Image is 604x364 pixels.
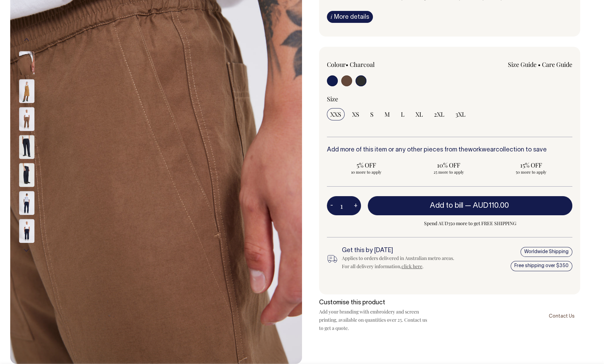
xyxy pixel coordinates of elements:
[19,191,34,215] img: dark-navy
[543,308,580,324] a: Contact Us
[19,107,34,131] img: chocolate
[434,110,444,118] span: 2XL
[331,13,332,20] span: i
[430,202,463,209] span: Add to bill
[19,51,34,75] img: chocolate
[413,169,484,175] span: 25 more to apply
[381,108,393,120] input: M
[350,60,375,69] label: Charcoal
[368,196,572,215] button: Add to bill —AUD110.00
[19,163,34,187] img: dark-navy
[401,110,405,118] span: L
[349,108,363,120] input: XS
[367,108,377,120] input: S
[431,108,448,120] input: 2XL
[327,60,425,69] div: Colour
[330,169,402,175] span: 10 more to apply
[327,108,345,120] input: XXS
[495,169,567,175] span: 50 more to apply
[342,247,461,254] h6: Get this by [DATE]
[492,159,570,177] input: 15% OFF 50 more to apply
[495,161,567,169] span: 15% OFF
[319,308,428,332] p: Add your branding with embroidery and screen printing, available on quantities over 25. Contact u...
[412,108,426,120] input: XL
[473,202,509,209] span: AUD110.00
[468,147,496,153] a: workwear
[21,243,32,258] button: Next
[19,79,34,103] img: chocolate
[327,95,572,103] div: Size
[19,135,34,159] img: dark-navy
[370,110,374,118] span: S
[455,110,466,118] span: 3XL
[327,147,572,154] h6: Add more of this item or any other pieces from the collection to save
[384,110,390,118] span: M
[538,60,541,69] span: •
[19,219,34,243] img: dark-navy
[330,110,341,118] span: XXS
[465,202,511,209] span: —
[330,161,402,169] span: 5% OFF
[21,32,32,47] button: Previous
[352,110,359,118] span: XS
[342,254,461,271] div: Applies to orders delivered in Australian metro areas. For all delivery information, .
[452,108,469,120] input: 3XL
[327,11,373,23] a: iMore details
[402,263,422,270] a: click here
[542,60,572,69] a: Care Guide
[409,159,488,177] input: 10% OFF 25 more to apply
[397,108,408,120] input: L
[413,161,484,169] span: 10% OFF
[327,159,405,177] input: 5% OFF 10 more to apply
[368,219,572,228] span: Spend AUD350 more to get FREE SHIPPING
[350,199,361,213] button: +
[346,60,348,69] span: •
[327,199,336,213] button: -
[416,110,423,118] span: XL
[319,300,428,306] h6: Customise this product
[508,60,537,69] a: Size Guide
